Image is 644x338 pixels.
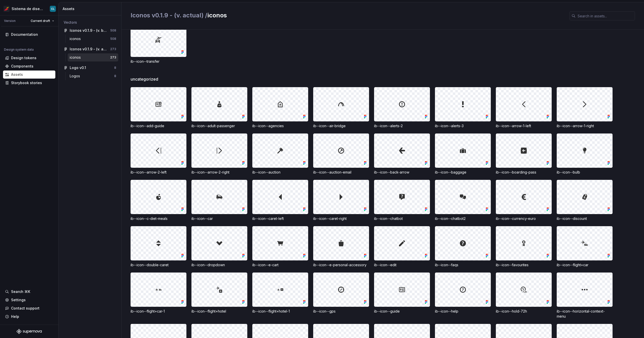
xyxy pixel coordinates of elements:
div: ib--icon--arrow-2-left [131,170,186,175]
a: iconos273 [68,53,118,61]
input: Search in assets... [576,11,635,20]
a: Iconos v0.1.9 - (v. actual)273 [62,45,118,53]
div: ib--icon--discount [557,216,613,221]
div: ib--icon--dropdown [191,262,247,267]
div: ib--icon--c-diet-meals [131,216,186,221]
div: 273 [110,47,116,51]
div: 508 [110,28,116,32]
div: ib--icon--baggage [435,170,491,175]
div: ib--icon--e-cart [252,262,308,267]
div: ib--icon--auction [252,170,308,175]
div: ib--icon--gps [313,309,369,314]
div: ib--icon--flight+car-1 [131,309,186,314]
div: Sistema de diseño Iberia [12,6,44,11]
div: ib--icon--e-personal-accessory [313,262,369,267]
svg: Supernova Logo [17,329,42,334]
div: 8 [114,74,116,78]
div: ib--icon--caret-right [313,216,369,221]
div: ib--icon--currency-euro [496,216,552,221]
div: ib--icon--flight+hotel-1 [252,309,308,314]
div: ib--icon--caret-left [252,216,308,221]
button: Contact support [3,304,55,312]
div: ib--icon--arrow-1-left [496,123,552,128]
div: ib--icon--adult-passenger [191,123,247,128]
div: ib--icon--horizontal-context-menu [557,309,613,319]
button: Sistema de diseño IberiaCL [1,3,57,14]
a: Assets [3,71,55,79]
div: ib--icon--flight+hotel [191,309,247,314]
div: iconos [70,55,83,60]
div: Assets [63,6,119,11]
div: ib--icon--transfer [131,59,186,64]
div: ib--icon--flight+car [557,262,613,267]
div: Contact support [11,306,39,311]
div: Storybook stories [11,80,42,85]
div: ib--icon--hold-72h [496,309,552,314]
div: Documentation [11,32,38,37]
div: ib--icon--chatbot [374,216,430,221]
div: 273 [110,55,116,59]
div: ib--icon--auction-email [313,170,369,175]
div: ib--icon--edit [374,262,430,267]
div: ib--icon--chatbot2 [435,216,491,221]
a: Logos8 [68,72,118,80]
div: Iconos v0.1.9 - (v. actual) [70,47,107,52]
div: Help [11,314,19,319]
div: ib--icon--alerts-3 [435,123,491,128]
div: ib--icon--guide [374,309,430,314]
a: Settings [3,296,55,304]
span: uncategorized [131,76,158,82]
div: ib--icon--car [191,216,247,221]
a: Iconos v0.1.9 - (v. beta)508 [62,26,118,35]
div: ib--icon--air-bridge [313,123,369,128]
div: ib--icon--alerts-2 [374,123,430,128]
div: Design tokens [11,55,36,60]
div: ib--icon--favourites [496,262,552,267]
button: Current draft [28,17,56,24]
div: Vectors [64,20,116,25]
div: Design system data [4,48,34,52]
div: ib--icon--bulb [557,170,613,175]
div: ib--icon--back-arrow [374,170,430,175]
div: ib--icon--faqs [435,262,491,267]
a: Storybook stories [3,79,55,87]
div: Version [4,19,16,23]
button: Help [3,313,55,321]
div: Iconos v0.1.9 - (v. beta) [70,28,107,33]
div: Logo v0.1 [70,65,86,70]
div: 8 [114,66,116,70]
h2: iconos [131,11,563,19]
div: Search ⌘K [11,289,30,294]
div: Components [11,64,33,69]
a: Components [3,62,55,70]
a: Documentation [3,30,55,39]
img: 55604660-494d-44a9-beb2-692398e9940a.png [4,6,10,12]
div: CL [51,7,55,11]
div: ib--icon--arrow-1-right [557,123,613,128]
div: ib--icon--agencies [252,123,308,128]
div: ib--icon--arrow-2-right [191,170,247,175]
span: Iconos v0.1.9 - (v. actual) / [131,12,207,19]
a: Logo v0.18 [62,64,118,72]
div: ib--icon--add-guide [131,123,186,128]
button: Search ⌘K [3,288,55,296]
div: Assets [11,72,23,77]
div: ib--icon--double-caret [131,262,186,267]
span: Current draft [31,19,50,23]
div: iconos [70,36,83,41]
div: Settings [11,297,26,302]
a: Design tokens [3,54,55,62]
a: iconos508 [68,35,118,43]
div: ib--icon--help [435,309,491,314]
div: Logos [70,74,82,79]
div: ib--icon--boarding-pass [496,170,552,175]
div: 508 [110,37,116,41]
